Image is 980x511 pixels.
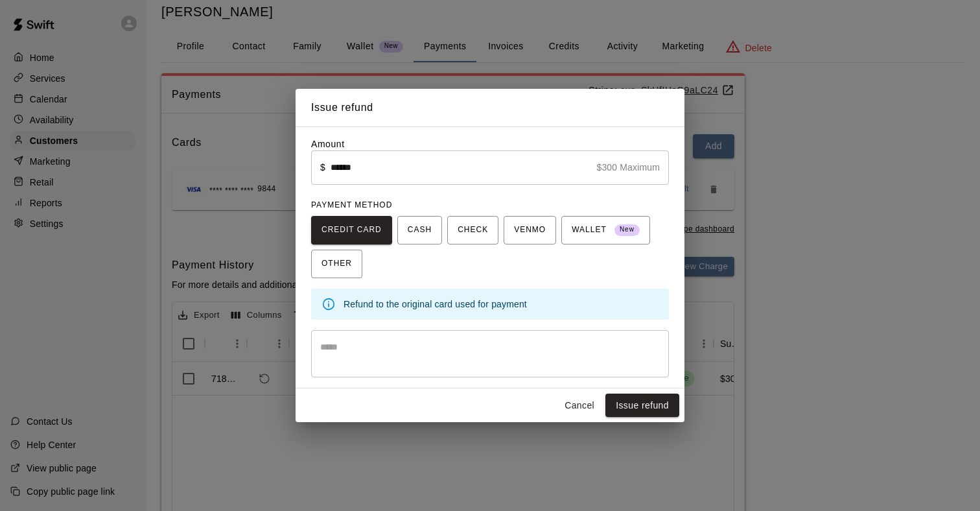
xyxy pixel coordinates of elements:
span: WALLET [572,220,640,241]
button: Issue refund [605,394,679,418]
span: PAYMENT METHOD [311,200,392,209]
button: CASH [397,216,442,244]
button: CREDIT CARD [311,216,392,244]
p: $ [320,161,325,174]
div: Refund to the original card used for payment [344,292,659,316]
button: WALLET New [561,216,650,244]
span: OTHER [321,254,352,274]
button: CHECK [447,216,498,244]
span: VENMO [514,220,546,241]
button: VENMO [504,216,556,244]
span: CASH [408,220,432,241]
p: $300 Maximum [596,161,660,174]
h2: Issue refund [296,89,684,126]
button: Cancel [559,394,600,418]
span: CREDIT CARD [321,220,382,241]
button: OTHER [311,250,362,278]
span: New [614,221,640,239]
label: Amount [311,139,345,149]
span: CHECK [458,220,488,241]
